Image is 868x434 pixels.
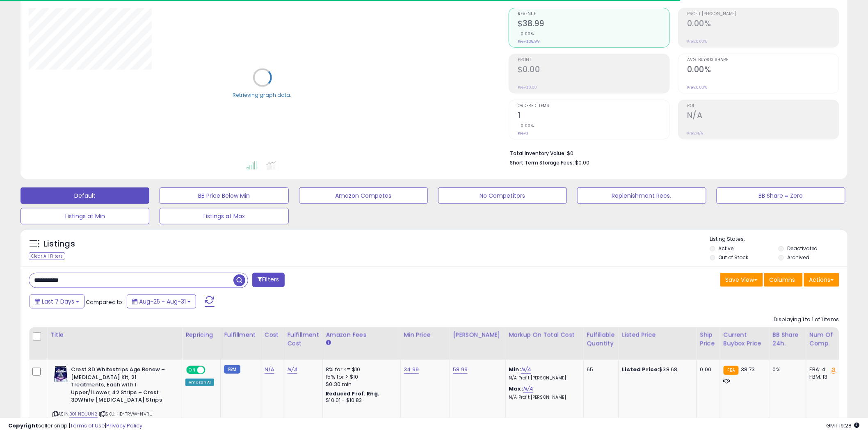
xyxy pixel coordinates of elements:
small: 0.00% [518,123,534,129]
small: FBM [224,365,240,374]
a: N/A [521,365,531,374]
span: Compared to: [86,298,123,306]
span: ON [187,367,197,374]
b: Crest 3D Whitestrips Age Renew – [MEDICAL_DATA] Kit, 21 Treatments, Each with 1 Upper/1Lower, 42 ... [71,366,171,406]
div: Cost [265,331,281,339]
span: Aug-25 - Aug-31 [139,297,186,306]
div: Fulfillment Cost [288,331,319,348]
div: seller snap | | [8,422,142,430]
p: N/A Profit [PERSON_NAME] [509,395,577,400]
h2: 0.00% [687,65,839,76]
a: Privacy Policy [106,422,142,429]
a: N/A [265,365,274,374]
h2: $38.99 [518,19,669,30]
h2: $0.00 [518,65,669,76]
button: Default [21,187,149,204]
div: Ship Price [700,331,717,348]
div: Listed Price [622,331,693,339]
div: BB Share 24h. [773,331,803,348]
span: 2025-09-8 19:28 GMT [827,422,860,429]
span: ROI [687,104,839,108]
button: Save View [720,273,763,287]
b: Listed Price: [622,365,660,373]
small: Prev: 1 [518,131,528,136]
div: Amazon AI [185,379,214,386]
b: Min: [509,365,521,373]
strong: Copyright [8,422,38,429]
div: Min Price [404,331,446,339]
button: Actions [804,273,839,287]
a: N/A [523,385,533,393]
button: Amazon Competes [299,187,428,204]
button: Last 7 Days [30,295,85,308]
b: Reduced Prof. Rng. [326,390,380,397]
button: Filters [252,273,284,287]
button: Listings at Max [160,208,288,224]
span: Columns [770,276,795,284]
div: Retrieving graph data.. [233,91,292,99]
p: N/A Profit [PERSON_NAME] [509,375,577,381]
label: Archived [787,254,809,261]
div: 0% [773,366,800,373]
a: N/A [288,365,297,374]
button: Listings at Min [21,208,149,224]
label: Out of Stock [719,254,749,261]
div: Repricing [185,331,217,339]
button: BB Share = Zero [717,187,845,204]
small: Prev: 0.00% [687,39,707,44]
small: Prev: $38.99 [518,39,540,44]
button: BB Price Below Min [160,187,288,204]
div: $0.30 min [326,381,394,388]
label: Active [719,245,734,252]
small: Amazon Fees. [326,339,331,347]
div: Clear All Filters [29,252,65,260]
a: Terms of Use [70,422,105,429]
small: 0.00% [518,31,534,37]
div: FBA: 4 [810,366,837,373]
small: FBA [724,366,739,375]
li: $0 [510,148,833,158]
b: Max: [509,385,523,393]
div: 15% for > $10 [326,373,394,381]
div: FBM: 13 [810,373,837,381]
b: Total Inventory Value: [510,150,566,157]
div: 8% for <= $10 [326,366,394,373]
h2: 1 [518,111,669,122]
div: 0.00 [700,366,714,373]
div: [PERSON_NAME] [453,331,502,339]
span: 38.73 [741,365,755,373]
span: Profit [518,58,669,62]
button: Replenishment Recs. [577,187,706,204]
div: Current Buybox Price [724,331,766,348]
button: No Competitors [438,187,567,204]
h2: N/A [687,111,839,122]
span: Avg. Buybox Share [687,58,839,62]
div: Num of Comp. [810,331,840,348]
div: Fulfillment [224,331,257,339]
span: OFF [204,367,217,374]
small: Prev: N/A [687,131,703,136]
h2: 0.00% [687,19,839,30]
span: Ordered Items [518,104,669,108]
label: Deactivated [787,245,818,252]
div: Title [50,331,178,339]
div: $10.01 - $10.83 [326,397,394,404]
a: 58.99 [453,365,468,374]
div: $38.68 [622,366,690,373]
th: The percentage added to the cost of goods (COGS) that forms the calculator for Min & Max prices. [505,327,583,360]
div: Displaying 1 to 1 of 1 items [774,316,839,324]
small: Prev: 0.00% [687,85,707,90]
span: $0.00 [575,159,589,167]
button: Aug-25 - Aug-31 [127,295,196,308]
div: Amazon Fees [326,331,397,339]
img: 41o2DnnPQ1L._SL40_.jpg [53,366,69,382]
a: 34.99 [404,365,419,374]
small: Prev: $0.00 [518,85,537,90]
h5: Listings [43,238,75,250]
div: Markup on Total Cost [509,331,580,339]
p: Listing States: [710,235,847,243]
b: Short Term Storage Fees: [510,159,574,166]
div: Fulfillable Quantity [587,331,615,348]
button: Columns [764,273,803,287]
div: 65 [587,366,612,373]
